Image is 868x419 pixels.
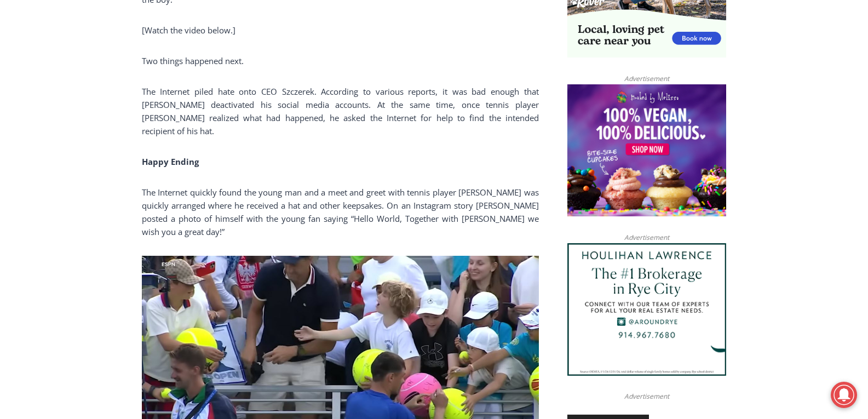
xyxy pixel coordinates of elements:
[325,3,395,50] a: Book [PERSON_NAME]'s Good Humor for Your Event
[277,1,518,106] div: "At the 10am stand-up meeting, each intern gets a chance to take [PERSON_NAME] and the other inte...
[142,86,539,136] span: The Internet piled hate onto CEO Szczerek. According to various reports, it was bad enough that [...
[567,243,726,376] img: Houlihan Lawrence The #1 Brokerage in Rye City
[142,24,539,37] p: [Watch the video below.]
[72,20,271,30] div: No Generators on Trucks so No Noise or Pollution
[613,232,680,243] span: Advertisement
[567,84,726,217] img: Baked by Melissa
[286,109,508,134] span: Intern @ [DOMAIN_NAME]
[613,391,680,401] span: Advertisement
[112,68,156,131] div: "...watching a master [PERSON_NAME] chef prepare an omakase meal is fascinating dinner theater an...
[1,110,110,136] a: Open Tues. - Sun. [PHONE_NUMBER]
[3,113,107,154] span: Open Tues. - Sun. [PHONE_NUMBER]
[142,55,244,66] span: Two things happened next.
[142,187,539,237] span: The Internet quickly found the young man and a meet and greet with tennis player [PERSON_NAME] wa...
[613,73,680,84] span: Advertisement
[142,156,199,167] b: Happy Ending
[263,106,531,136] a: Intern @ [DOMAIN_NAME]
[334,12,381,42] h4: Book [PERSON_NAME]'s Good Humor for Your Event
